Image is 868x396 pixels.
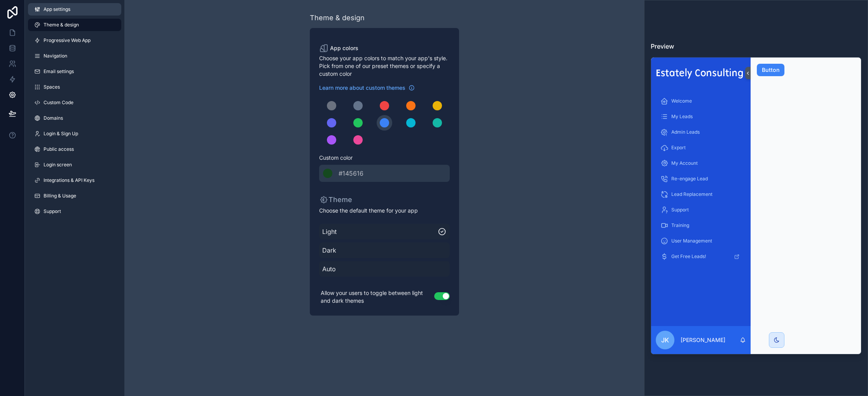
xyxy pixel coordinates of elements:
span: Choose your app colors to match your app's style. Pick from one of our preset themes or specify a... [319,54,450,78]
span: Custom Code [44,99,73,106]
a: App settings [28,3,121,16]
span: #145616 [339,169,363,178]
span: Lead Replacement [671,191,713,197]
span: App settings [44,6,70,12]
div: scrollable content [651,89,751,326]
a: Theme & design [28,19,121,31]
a: Login & Sign Up [28,127,121,140]
a: My Account [656,156,746,170]
p: Theme [319,194,352,205]
a: Get Free Leads! [656,249,746,263]
span: Domains [44,115,63,121]
a: User Management [656,234,746,248]
span: Integrations & API Keys [44,177,94,183]
a: Re-engage Lead [656,172,746,186]
a: Training [656,218,746,232]
span: Learn more about custom themes [319,84,405,92]
a: Public access [28,143,121,155]
span: Support [671,207,689,213]
span: Admin Leads [671,129,700,135]
span: JK [661,335,669,345]
a: Integrations & API Keys [28,174,121,187]
button: Button [757,64,784,76]
a: Billing & Usage [28,190,121,202]
a: Login screen [28,159,121,171]
a: Support [28,205,121,218]
span: Theme & design [44,22,79,28]
a: Welcome [656,94,746,108]
span: Public access [44,146,74,152]
a: Email settings [28,65,121,78]
a: Support [656,203,746,217]
h3: Preview [651,42,861,51]
span: Light [322,227,438,236]
a: Export [656,141,746,155]
span: Auto [322,264,447,274]
span: Navigation [44,53,67,59]
a: Lead Replacement [656,187,746,201]
a: My Leads [656,110,746,124]
span: My Account [671,160,698,166]
span: Get Free Leads! [671,253,706,260]
p: [PERSON_NAME] [681,336,725,344]
div: Theme & design [310,12,365,23]
span: App colors [330,44,358,52]
a: Admin Leads [656,125,746,139]
span: Welcome [671,98,692,104]
span: Custom color [319,154,444,162]
a: Navigation [28,50,121,62]
span: Dark [322,246,447,255]
span: Training [671,222,689,229]
span: Spaces [44,84,60,90]
span: Support [44,208,61,215]
img: App logo [656,68,746,79]
a: Progressive Web App [28,34,121,47]
span: Email settings [44,68,74,75]
p: Allow your users to toggle between light and dark themes [319,288,434,306]
span: User Management [671,238,712,244]
a: Domains [28,112,121,124]
span: My Leads [671,113,693,120]
a: Custom Code [28,96,121,109]
span: Progressive Web App [44,37,91,44]
a: Learn more about custom themes [319,84,415,92]
a: Spaces [28,81,121,93]
span: Re-engage Lead [671,176,708,182]
span: Choose the default theme for your app [319,207,450,215]
span: Login screen [44,162,72,168]
span: Export [671,145,686,151]
span: Billing & Usage [44,193,76,199]
span: Login & Sign Up [44,131,78,137]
